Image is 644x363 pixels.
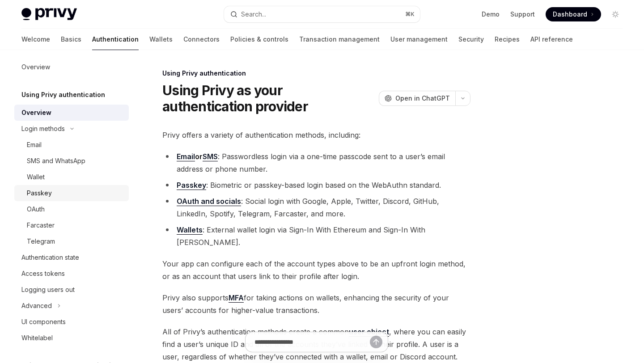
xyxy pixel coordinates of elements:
div: Advanced [21,300,52,311]
button: Send message [370,336,382,348]
button: Toggle dark mode [608,7,623,21]
span: All of Privy’s authentication methods create a common , where you can easily find a user’s unique... [162,325,470,363]
div: Wallet [27,172,45,182]
li: : External wallet login via Sign-In With Ethereum and Sign-In With [PERSON_NAME]. [162,224,470,249]
a: Recipes [495,29,520,50]
a: Access tokens [14,266,129,282]
button: Toggle Login methods section [14,121,129,137]
div: SMS and WhatsApp [27,156,85,166]
a: SMS and WhatsApp [14,153,129,169]
a: Support [510,10,535,19]
a: Policies & controls [230,29,288,50]
a: user object [349,327,389,337]
a: Wallets [149,29,173,50]
a: Welcome [21,29,50,50]
button: Open in ChatGPT [379,91,455,106]
a: Farcaster [14,217,129,233]
a: Dashboard [546,7,601,21]
a: Security [458,29,484,50]
span: Your app can configure each of the account types above to be an upfront login method, or as an ac... [162,257,470,283]
div: Login methods [21,123,65,134]
a: Demo [482,10,500,19]
a: Overview [14,59,129,75]
a: Wallets [177,225,203,235]
div: Whitelabel [21,333,53,343]
span: Open in ChatGPT [395,94,450,103]
a: Whitelabel [14,330,129,346]
a: Logging users out [14,282,129,298]
li: : Social login with Google, Apple, Twitter, Discord, GitHub, LinkedIn, Spotify, Telegram, Farcast... [162,195,470,220]
h1: Using Privy as your authentication provider [162,82,375,114]
strong: or [177,152,218,161]
button: Toggle Advanced section [14,298,129,314]
a: Overview [14,105,129,121]
span: Privy offers a variety of authentication methods, including: [162,129,470,141]
a: Passkey [177,181,206,190]
a: Transaction management [299,29,380,50]
div: Using Privy authentication [162,69,470,78]
h5: Using Privy authentication [21,89,105,100]
span: Privy also supports for taking actions on wallets, enhancing the security of your users’ accounts... [162,291,470,317]
li: : Biometric or passkey-based login based on the WebAuthn standard. [162,179,470,191]
a: MFA [229,293,244,303]
div: Overview [21,62,50,72]
a: API reference [530,29,573,50]
div: Email [27,139,42,150]
div: OAuth [27,204,45,215]
div: Authentication state [21,252,79,263]
div: Search... [241,9,266,20]
a: Basics [61,29,81,50]
div: Passkey [27,188,52,198]
div: Overview [21,107,51,118]
a: Connectors [183,29,220,50]
a: Authentication [92,29,139,50]
span: Dashboard [553,10,587,19]
div: Logging users out [21,284,75,295]
button: Open search [224,6,419,22]
a: Telegram [14,233,129,249]
a: Email [14,137,129,153]
div: Farcaster [27,220,55,231]
a: Wallet [14,169,129,185]
a: Passkey [14,185,129,201]
a: OAuth [14,201,129,217]
a: Email [177,152,195,161]
img: light logo [21,8,77,21]
span: ⌘ K [405,11,415,18]
a: OAuth and socials [177,197,241,206]
div: Access tokens [21,268,65,279]
div: UI components [21,317,66,327]
li: : Passwordless login via a one-time passcode sent to a user’s email address or phone number. [162,150,470,175]
a: UI components [14,314,129,330]
a: SMS [203,152,218,161]
a: Authentication state [14,249,129,266]
input: Ask a question... [254,332,370,352]
div: Telegram [27,236,55,247]
a: User management [390,29,448,50]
